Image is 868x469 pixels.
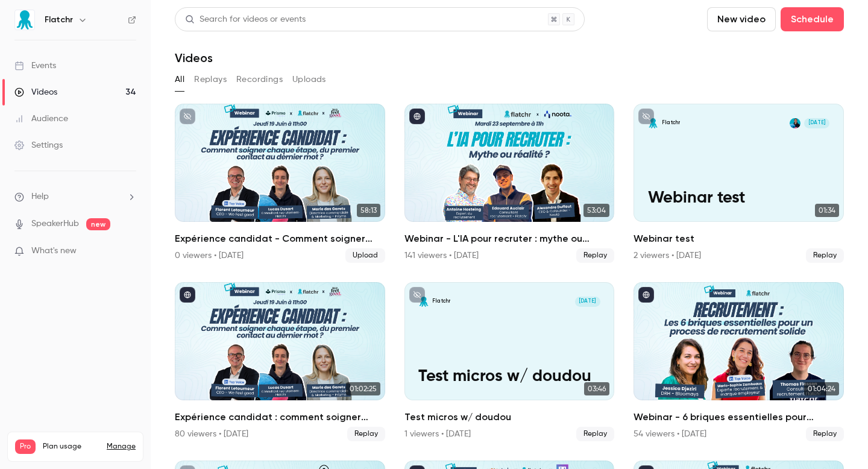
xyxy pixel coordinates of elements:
[634,410,844,424] h2: Webinar - 6 briques essentielles pour construire un processus de recrutement solide
[583,204,609,217] span: 53:04
[345,248,385,263] span: Upload
[634,428,706,440] div: 54 viewers • [DATE]
[404,428,471,440] div: 1 viewers • [DATE]
[432,298,450,305] p: Flatchr
[634,104,844,263] a: Webinar testFlatchrLucas Dusart[DATE]Webinar test01:34Webinar test2 viewers • [DATE]Replay
[31,245,77,257] span: What's new
[175,51,213,65] h1: Videos
[14,139,63,151] div: Settings
[584,382,609,395] span: 03:46
[409,109,425,124] button: published
[175,282,385,441] a: 01:02:25Expérience candidat : comment soigner chaque étape, du premier contact au dernier mot ?80...
[14,190,136,203] li: help-dropdown-opener
[781,7,844,31] button: Schedule
[346,382,380,395] span: 01:02:25
[707,7,776,31] button: New video
[634,282,844,441] a: 01:04:24Webinar - 6 briques essentielles pour construire un processus de recrutement solide54 vie...
[236,70,283,89] button: Recordings
[175,282,385,441] li: Expérience candidat : comment soigner chaque étape, du premier contact au dernier mot ?
[634,282,844,441] li: Webinar - 6 briques essentielles pour construire un processus de recrutement solide
[357,204,380,217] span: 58:13
[175,410,385,424] h2: Expérience candidat : comment soigner chaque étape, du premier contact au dernier mot ?
[31,218,79,230] a: SpeakerHub
[404,282,615,441] li: Test micros w/ doudou
[43,442,99,452] span: Plan usage
[404,250,479,262] div: 141 viewers • [DATE]
[347,427,385,441] span: Replay
[175,7,844,462] section: Videos
[45,14,73,26] h6: Flatchr
[576,427,614,441] span: Replay
[175,250,244,262] div: 0 viewers • [DATE]
[662,119,680,127] p: Flatchr
[86,218,110,230] span: new
[404,231,615,246] h2: Webinar - L'IA pour recruter : mythe ou réalité ?
[292,70,326,89] button: Uploads
[175,231,385,246] h2: Expérience candidat - Comment soigner chaque étape, du premier contact au dernier mot ?
[175,428,248,440] div: 80 viewers • [DATE]
[404,104,615,263] li: Webinar - L'IA pour recruter : mythe ou réalité ?
[576,248,614,263] span: Replay
[194,70,227,89] button: Replays
[404,282,615,441] a: Test micros w/ doudouFlatchr[DATE]Test micros w/ doudou03:46Test micros w/ doudou1 viewers • [DAT...
[180,287,195,303] button: published
[634,250,701,262] div: 2 viewers • [DATE]
[638,287,654,303] button: published
[175,70,184,89] button: All
[790,118,800,128] img: Lucas Dusart
[575,297,600,307] span: [DATE]
[804,118,829,128] span: [DATE]
[804,382,839,395] span: 01:04:24
[107,442,136,452] a: Manage
[15,10,34,30] img: Flatchr
[418,367,600,386] p: Test micros w/ doudou
[175,104,385,263] li: Expérience candidat - Comment soigner chaque étape, du premier contact au dernier mot ?
[14,86,57,98] div: Videos
[648,189,830,208] p: Webinar test
[404,104,615,263] a: 53:04Webinar - L'IA pour recruter : mythe ou réalité ?141 viewers • [DATE]Replay
[15,439,36,454] span: Pro
[175,104,385,263] a: 58:13Expérience candidat - Comment soigner chaque étape, du premier contact au dernier mot ?0 v...
[31,190,49,203] span: Help
[14,60,56,72] div: Events
[180,109,195,124] button: unpublished
[638,109,654,124] button: unpublished
[806,248,844,263] span: Replay
[815,204,839,217] span: 01:34
[14,113,68,125] div: Audience
[185,13,306,26] div: Search for videos or events
[404,410,615,424] h2: Test micros w/ doudou
[122,246,136,257] iframe: Noticeable Trigger
[409,287,425,303] button: unpublished
[634,104,844,263] li: Webinar test
[806,427,844,441] span: Replay
[634,231,844,246] h2: Webinar test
